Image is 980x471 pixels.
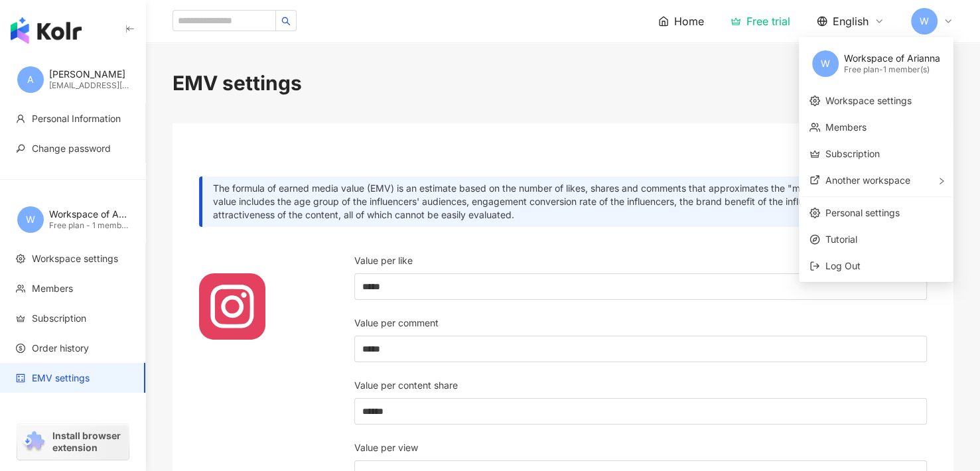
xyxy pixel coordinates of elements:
[16,114,25,123] span: user
[825,260,861,271] span: Log Out
[355,399,926,424] input: Value per content share
[49,80,129,92] div: [EMAIL_ADDRESS][DOMAIN_NAME]
[281,17,291,26] span: search
[16,144,25,153] span: key
[658,14,704,29] a: Home
[32,371,90,385] span: EMV settings
[354,316,458,330] label: Value per comment
[27,72,34,87] span: A
[173,69,953,97] div: EMV settings
[32,342,89,355] span: Order history
[11,17,82,44] img: logo
[825,207,900,218] a: Personal settings
[49,208,129,221] div: Workspace of Arianna
[821,56,830,71] span: W
[825,95,912,106] a: Workspace settings
[825,232,943,247] span: Tutorial
[938,177,945,185] span: right
[49,220,129,232] div: Free plan - 1 member(s)
[844,52,940,65] div: Workspace of Arianna
[17,424,129,460] a: chrome extensionInstall browser extension
[844,64,940,76] div: Free plan - 1 member(s)
[354,253,432,268] label: Value per like
[32,312,86,325] span: Subscription
[355,336,926,362] input: Value per comment
[49,68,129,81] div: [PERSON_NAME]
[32,282,73,295] span: Members
[32,112,121,125] span: Personal Information
[731,15,790,28] a: Free trial
[355,274,926,299] input: Value per like
[354,378,477,393] label: Value per content share
[32,142,111,155] span: Change password
[16,344,25,353] span: dollar
[52,430,125,454] span: Install browser extension
[825,174,910,186] span: Another workspace
[26,212,35,227] span: W
[32,252,118,265] span: Workspace settings
[674,14,704,29] span: Home
[21,431,46,452] img: chrome extension
[199,176,927,227] div: The formula of earned media value (EMV) is an estimate based on the number of likes, shares and c...
[354,440,437,455] label: Value per view
[16,373,25,383] span: calculator
[920,14,929,29] span: W
[833,14,869,29] span: English
[825,148,880,159] a: Subscription
[825,121,867,133] a: Members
